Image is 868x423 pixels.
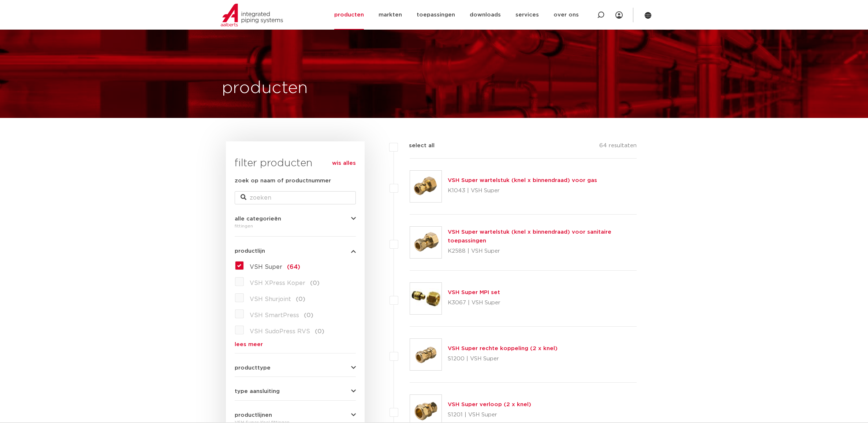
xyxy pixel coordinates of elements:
[448,297,500,309] p: K3067 | VSH Super
[235,342,356,347] a: lees meer
[398,141,435,150] label: select all
[410,283,442,314] img: Thumbnail for VSH Super MPI set
[222,77,308,100] h1: producten
[410,171,442,202] img: Thumbnail for VSH Super wartelstuk (knel x binnendraad) voor gas
[235,222,356,230] div: fittingen
[296,296,305,302] span: (0)
[250,329,310,334] span: VSH SudoPress RVS
[448,178,597,183] a: VSH Super wartelstuk (knel x binnendraad) voor gas
[448,245,637,257] p: K2588 | VSH Super
[235,389,356,394] button: type aansluiting
[310,280,320,286] span: (0)
[235,365,271,371] span: producttype
[448,409,531,421] p: S1201 | VSH Super
[235,248,356,254] button: productlijn
[448,229,611,244] a: VSH Super wartelstuk (knel x binnendraad) voor sanitaire toepassingen
[250,296,291,302] span: VSH Shurjoint
[235,216,356,222] button: alle categorieën
[315,329,324,334] span: (0)
[448,353,558,365] p: S1200 | VSH Super
[235,248,265,254] span: productlijn
[250,312,299,318] span: VSH SmartPress
[448,346,558,351] a: VSH Super rechte koppeling (2 x knel)
[287,264,300,270] span: (64)
[332,159,356,168] a: wis alles
[599,141,637,153] p: 64 resultaten
[410,227,442,258] img: Thumbnail for VSH Super wartelstuk (knel x binnendraad) voor sanitaire toepassingen
[250,280,305,286] span: VSH XPress Koper
[448,290,500,295] a: VSH Super MPI set
[235,412,356,418] button: productlijnen
[235,365,356,371] button: producttype
[250,264,282,270] span: VSH Super
[448,402,531,407] a: VSH Super verloop (2 x knel)
[448,185,597,197] p: K1043 | VSH Super
[235,156,356,171] h3: filter producten
[235,216,281,222] span: alle categorieën
[410,339,442,370] img: Thumbnail for VSH Super rechte koppeling (2 x knel)
[235,191,356,204] input: zoeken
[235,177,331,185] label: zoek op naam of productnummer
[235,412,272,418] span: productlijnen
[235,389,280,394] span: type aansluiting
[304,312,313,318] span: (0)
